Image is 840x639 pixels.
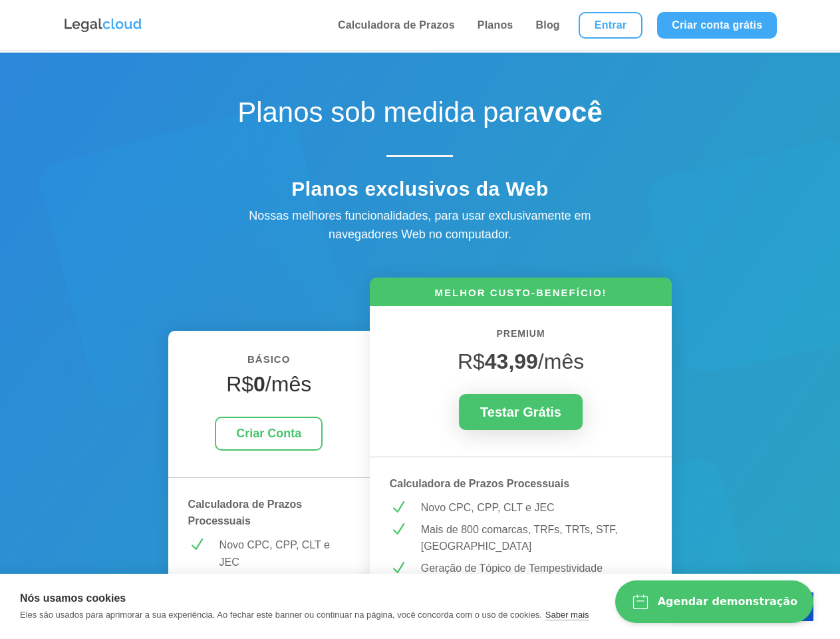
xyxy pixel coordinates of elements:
a: Criar conta grátis [657,12,777,39]
a: Entrar [579,12,642,39]
h4: Planos exclusivos da Web [187,177,652,208]
strong: você [539,97,603,128]
strong: Nós usamos cookies [20,592,126,604]
p: Novo CPC, CPP, CLT e JEC [219,536,350,570]
h4: R$ /mês [188,371,350,403]
a: Testar Grátis [459,394,583,430]
strong: Calculadora de Prazos Processuais [188,499,303,527]
h6: BÁSICO [188,351,350,375]
strong: 0 [253,372,265,396]
p: Geração de Tópico de Tempestividade [421,560,652,577]
strong: 43,99 [485,349,538,373]
p: Mais de 800 comarcas, TRFs, TRTs, STF, [GEOGRAPHIC_DATA] [421,521,652,555]
p: Novo CPC, CPP, CLT e JEC [421,499,652,517]
div: Nossas melhores funcionalidades, para usar exclusivamente em navegadores Web no computador. [220,206,619,245]
h6: PREMIUM [390,326,652,349]
img: Logo da Legalcloud [63,17,143,34]
span: N [390,499,406,516]
h1: Planos sob medida para [187,96,652,136]
h6: MELHOR CUSTO-BENEFÍCIO! [370,286,672,306]
a: Criar Conta [215,417,323,451]
span: R$ /mês [458,349,584,373]
span: N [390,560,406,576]
a: Saber mais [545,610,589,620]
p: Eles são usados para aprimorar a sua experiência. Ao fechar este banner ou continuar na página, v... [20,610,542,620]
span: N [188,536,205,553]
strong: Calculadora de Prazos Processuais [390,478,569,489]
span: N [390,521,406,538]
